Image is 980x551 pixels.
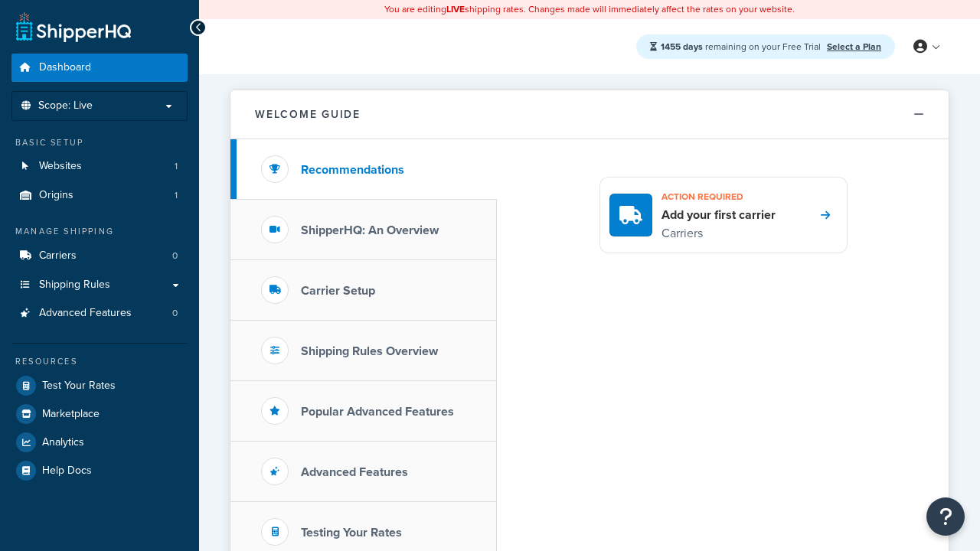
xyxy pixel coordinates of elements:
[175,160,178,173] span: 1
[42,465,92,478] span: Help Docs
[301,526,402,540] h3: Testing Your Rates
[255,109,361,120] h2: Welcome Guide
[11,242,188,270] a: Carriers0
[11,429,188,456] a: Analytics
[39,189,73,202] span: Origins
[172,307,178,320] span: 0
[11,299,188,328] a: Advanced Features0
[661,40,703,54] strong: 1455 days
[42,380,116,393] span: Test Your Rates
[175,189,178,202] span: 1
[230,90,949,139] button: Welcome Guide
[39,160,82,173] span: Websites
[301,223,439,237] h3: ShipperHQ: An Overview
[11,225,188,238] div: Manage Shipping
[39,249,77,262] span: Carriers
[11,54,188,82] a: Dashboard
[42,408,100,421] span: Marketplace
[301,465,408,479] h3: Advanced Features
[11,136,188,149] div: Basic Setup
[11,400,188,428] a: Marketplace
[11,299,188,328] li: Advanced Features
[661,223,776,243] p: Carriers
[661,207,776,223] h4: Add your first carrier
[11,152,188,181] li: Websites
[38,99,93,112] span: Scope: Live
[11,181,188,210] a: Origins1
[42,436,84,449] span: Analytics
[661,40,823,54] span: remaining on your Free Trial
[11,457,188,484] a: Help Docs
[301,163,404,177] h3: Recommendations
[39,61,91,74] span: Dashboard
[301,405,454,419] h3: Popular Advanced Features
[39,279,110,292] span: Shipping Rules
[926,497,965,536] button: Open Resource Center
[39,307,132,320] span: Advanced Features
[11,181,188,210] li: Origins
[446,2,465,16] b: LIVE
[11,355,188,368] div: Resources
[301,284,375,298] h3: Carrier Setup
[11,372,188,399] a: Test Your Rates
[827,40,881,54] a: Select a Plan
[301,344,438,358] h3: Shipping Rules Overview
[11,271,188,299] a: Shipping Rules
[661,187,776,207] h3: Action required
[11,242,188,270] li: Carriers
[172,249,178,262] span: 0
[11,152,188,181] a: Websites1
